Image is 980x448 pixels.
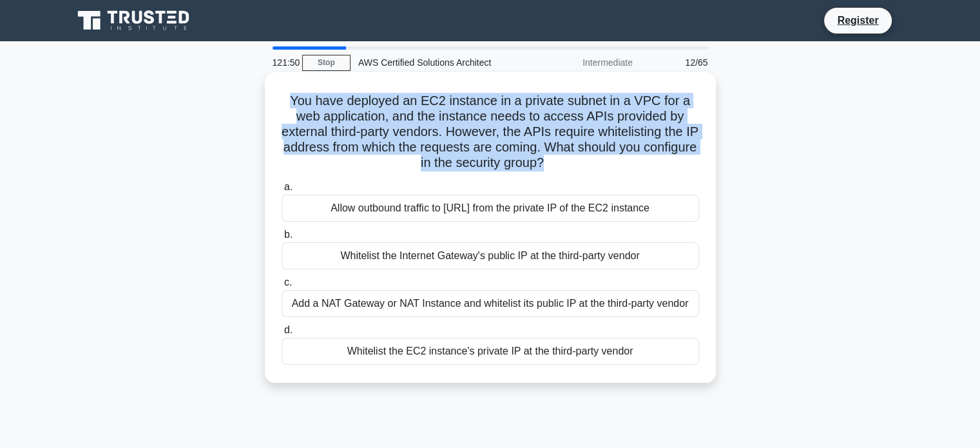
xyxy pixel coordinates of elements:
span: b. [284,229,293,240]
a: Register [829,12,886,28]
div: Add a NAT Gateway or NAT Instance and whitelist its public IP at the third-party vendor [282,290,699,317]
div: Whitelist the Internet Gateway's public IP at the third-party vendor [282,242,699,269]
div: AWS Certified Solutions Architect [351,50,528,75]
span: a. [284,181,293,192]
div: Whitelist the EC2 instance's private IP at the third-party vendor [282,338,699,365]
div: 121:50 [265,50,302,75]
h5: You have deployed an EC2 instance in a private subnet in a VPC for a web application, and the ins... [280,93,700,171]
div: Allow outbound traffic to [URL] from the private IP of the EC2 instance [282,195,699,222]
div: Intermediate [528,50,640,75]
a: Stop [302,55,351,71]
span: d. [284,324,293,335]
div: 12/65 [640,50,716,75]
span: c. [284,277,292,287]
